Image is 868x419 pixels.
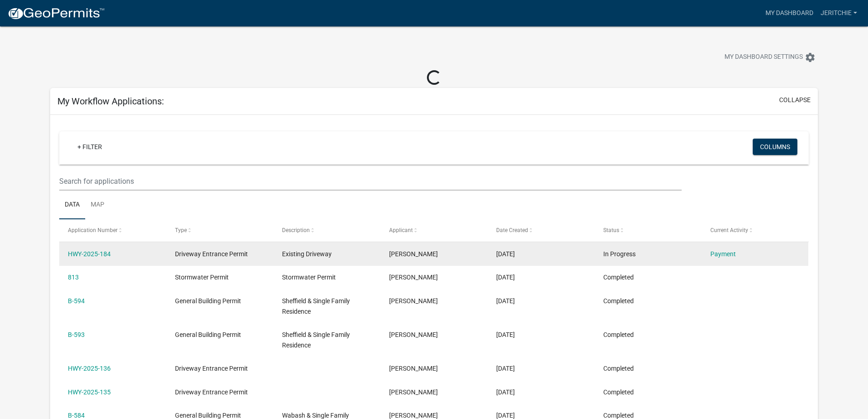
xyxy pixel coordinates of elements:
button: My Dashboard Settingssettings [717,48,823,66]
span: Type [175,227,187,233]
span: Jessica Ritchie [389,297,438,305]
span: Completed [603,274,634,281]
span: 05/29/2025 [496,297,515,305]
a: Payment [710,250,736,258]
span: General Building Permit [175,331,241,338]
span: Jessica Ritchie [389,331,438,338]
span: Status [603,227,619,233]
span: 05/20/2025 [496,388,515,396]
span: Application Number [68,227,118,233]
datatable-header-cell: Type [166,219,273,241]
span: Completed [603,297,634,305]
span: 08/05/2025 [496,250,515,258]
a: Map [85,191,110,220]
span: Existing Driveway [282,250,332,258]
span: Current Activity [710,227,748,233]
span: Jessica Ritchie [389,365,438,372]
a: B-584 [68,412,85,419]
span: 05/07/2025 [496,412,515,419]
h5: My Workflow Applications: [57,96,164,107]
span: General Building Permit [175,412,241,419]
span: Driveway Entrance Permit [175,365,248,372]
span: In Progress [603,250,636,258]
span: 05/29/2025 [496,331,515,338]
span: Jessica Ritchie [389,388,438,396]
a: jeritchie [817,5,861,22]
datatable-header-cell: Application Number [59,219,166,241]
a: 813 [68,274,79,281]
span: Completed [603,412,634,419]
datatable-header-cell: Current Activity [701,219,808,241]
span: My Dashboard Settings [724,52,803,63]
a: My Dashboard [762,5,817,22]
a: B-594 [68,297,85,305]
span: Applicant [389,227,413,233]
span: 05/20/2025 [496,365,515,372]
datatable-header-cell: Description [273,219,380,241]
span: Description [282,227,310,233]
span: Stormwater Permit [175,274,229,281]
span: 08/05/2025 [496,274,515,281]
span: General Building Permit [175,297,241,305]
datatable-header-cell: Date Created [488,219,595,241]
a: Data [59,191,85,220]
span: Date Created [496,227,528,233]
a: + Filter [70,139,109,155]
datatable-header-cell: Status [594,219,701,241]
a: HWY-2025-184 [68,250,111,258]
a: B-593 [68,331,85,338]
span: Stormwater Permit [282,274,336,281]
span: Completed [603,388,634,396]
span: Completed [603,365,634,372]
a: HWY-2025-136 [68,365,111,372]
button: Columns [753,139,797,155]
span: Jessica Ritchie [389,274,438,281]
input: Search for applications [59,172,681,191]
datatable-header-cell: Applicant [380,219,488,241]
button: collapse [779,95,811,105]
span: Sheffield & Single Family Residence [282,331,350,349]
span: Driveway Entrance Permit [175,388,248,396]
span: Completed [603,331,634,338]
span: Jessica Ritchie [389,412,438,419]
span: Jessica Ritchie [389,250,438,258]
i: settings [805,52,816,63]
span: Sheffield & Single Family Residence [282,297,350,315]
span: Driveway Entrance Permit [175,250,248,258]
a: HWY-2025-135 [68,388,111,396]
